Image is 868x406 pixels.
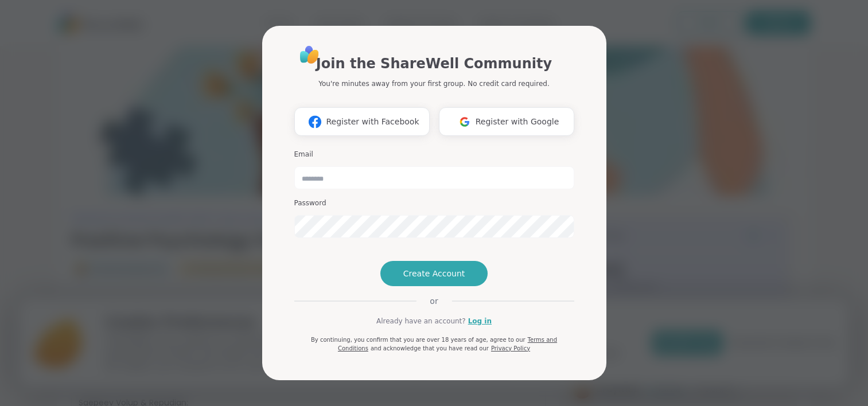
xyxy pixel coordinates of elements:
[454,111,476,132] img: ShareWell Logomark
[338,337,557,352] a: Terms and Conditions
[491,345,530,352] a: Privacy Policy
[476,116,559,128] span: Register with Google
[294,107,430,136] button: Register with Facebook
[311,337,526,343] span: By continuing, you confirm that you are over 18 years of age, agree to our
[380,261,488,286] button: Create Account
[439,107,574,136] button: Register with Google
[376,316,466,326] span: Already have an account?
[318,79,549,89] p: You're minutes away from your first group. No credit card required.
[294,150,574,159] h3: Email
[326,116,419,128] span: Register with Facebook
[294,198,574,208] h3: Password
[416,295,451,307] span: or
[304,111,326,132] img: ShareWell Logomark
[371,345,489,352] span: and acknowledge that you have read our
[403,268,465,279] span: Create Account
[316,53,552,74] h1: Join the ShareWell Community
[297,42,322,68] img: ShareWell Logo
[468,316,492,326] a: Log in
